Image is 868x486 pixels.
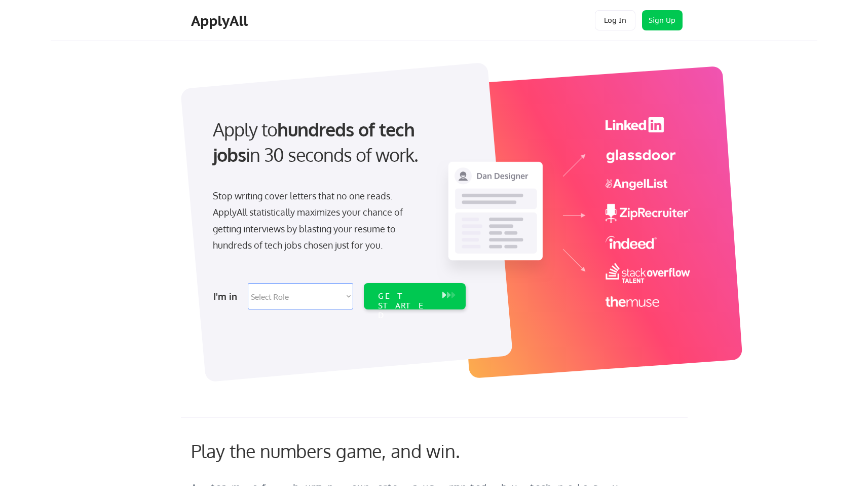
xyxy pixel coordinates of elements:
[213,188,421,254] div: Stop writing cover letters that no one reads. ApplyAll statistically maximizes your chance of get...
[642,10,683,30] button: Sign Up
[595,10,635,30] button: Log In
[378,291,432,321] div: GET STARTED
[191,12,251,29] div: ApplyAll
[213,288,242,304] div: I'm in
[213,117,462,168] div: Apply to in 30 seconds of work.
[213,118,419,166] strong: hundreds of tech jobs
[191,440,505,462] div: Play the numbers game, and win.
